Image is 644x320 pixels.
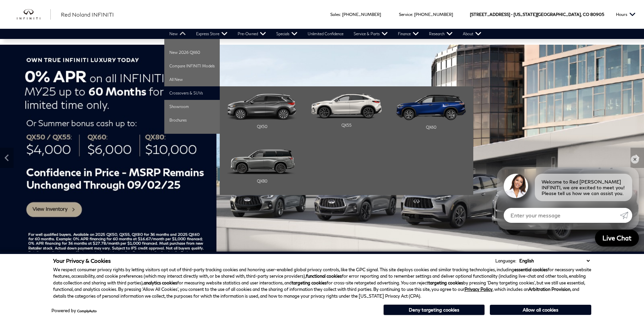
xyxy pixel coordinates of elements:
[514,267,548,272] strong: essential cookies
[17,9,51,20] img: INFINITI
[308,90,385,136] a: QX55
[227,120,297,133] div: QX50
[428,280,463,285] strong: targeting cookies
[164,59,220,73] a: Compare INFINITI Models
[392,90,470,138] a: QX60
[414,12,453,17] a: [PHONE_NUMBER]
[233,29,271,39] a: Pre-Owned
[227,148,297,175] img: QX80
[349,29,393,39] a: Service & Parts
[518,257,591,264] select: Language Select
[396,121,466,134] div: QX60
[311,119,382,132] div: QX55
[61,10,114,19] a: Red Noland INFINITI
[223,90,301,137] a: QX50
[599,234,635,242] span: Live Chat
[306,273,342,279] strong: functional cookies
[396,93,466,121] img: QX60
[303,29,349,39] a: Unlimited Confidence
[271,29,303,39] a: Specials
[61,11,114,18] span: Red Noland INFINITI
[595,230,639,247] a: Live Chat
[292,280,327,285] strong: targeting cookies
[164,29,486,39] nav: Main Navigation
[51,308,97,313] div: Powered by
[630,148,644,168] div: Next
[424,29,458,39] a: Research
[620,208,632,223] a: Submit
[164,113,220,127] a: Brochures
[53,257,111,264] span: Your Privacy & Cookies
[504,174,528,198] img: Agent profile photo
[77,309,97,313] a: ComplyAuto
[504,208,620,223] input: Enter your message
[53,266,591,300] p: We respect consumer privacy rights by letting visitors opt out of third-party tracking cookies an...
[191,29,233,39] a: Express Store
[223,145,301,192] a: QX80
[495,259,516,263] div: Language:
[340,12,341,17] span: :
[399,12,412,17] span: Service
[164,29,191,39] a: New
[164,73,220,86] a: All New
[490,305,591,315] button: Allow all cookies
[144,280,177,285] strong: analytics cookies
[227,174,297,188] div: QX80
[164,100,220,113] a: Showroom
[383,304,485,315] button: Deny targeting cookies
[342,12,381,17] a: [PHONE_NUMBER]
[464,286,493,292] a: Privacy Policy
[17,9,51,20] a: infiniti
[535,174,632,201] div: Welcome to Red [PERSON_NAME] INFINITI, we are excited to meet you! Please tell us how we can assi...
[528,286,570,292] strong: Arbitration Provision
[330,12,340,17] span: Sales
[412,12,413,17] span: :
[227,93,297,120] img: QX50
[393,29,424,39] a: Finance
[164,46,220,59] a: New 2026 QX60
[311,93,382,119] img: QX55
[458,29,486,39] a: About
[470,12,604,17] a: [STREET_ADDRESS] • [US_STATE][GEOGRAPHIC_DATA], CO 80905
